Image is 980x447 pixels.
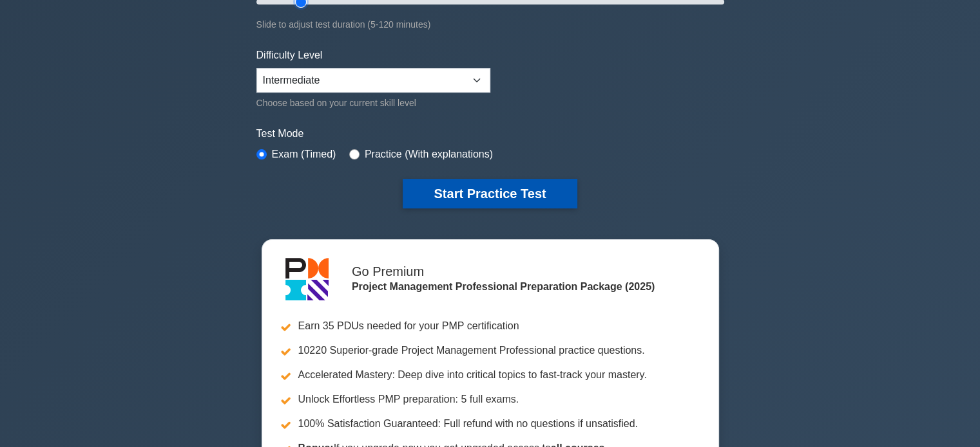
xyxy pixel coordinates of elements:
label: Practice (With explanations) [365,147,493,162]
label: Exam (Timed) [272,147,336,162]
label: Difficulty Level [256,48,323,63]
label: Test Mode [256,126,724,141]
div: Slide to adjust test duration (5-120 minutes) [256,17,724,32]
div: Choose based on your current skill level [256,95,490,111]
button: Start Practice Test [403,179,577,208]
